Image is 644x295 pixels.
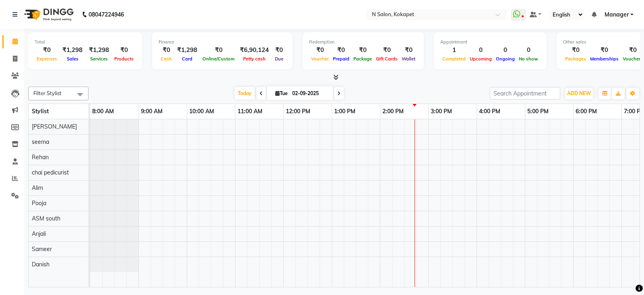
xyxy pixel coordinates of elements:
[440,39,540,46] div: Appointment
[35,56,59,62] span: Expenses
[32,108,49,115] span: Stylist
[440,56,468,62] span: Completed
[187,106,216,117] a: 10:00 AM
[235,106,264,117] a: 11:00 AM
[86,46,112,55] div: ₹1,298
[309,39,417,46] div: Redemption
[332,106,357,117] a: 1:00 PM
[32,154,49,161] span: Rehan
[159,39,286,46] div: Finance
[563,56,588,62] span: Packages
[517,46,540,55] div: 0
[21,3,76,26] img: logo
[112,46,136,55] div: ₹0
[35,39,136,46] div: Total
[159,56,174,62] span: Cash
[32,215,60,222] span: ASM south
[180,56,194,62] span: Card
[574,106,599,117] a: 6:00 PM
[32,261,50,268] span: Danish
[400,46,417,55] div: ₹0
[565,88,593,99] button: ADD NEW
[32,184,43,191] span: Alim
[477,106,502,117] a: 4:00 PM
[494,46,517,55] div: 0
[89,3,124,26] b: 08047224946
[331,46,351,55] div: ₹0
[290,87,330,100] input: 2025-09-02
[400,56,417,62] span: Wallet
[284,106,312,117] a: 12:00 PM
[32,245,52,253] span: Sameer
[380,106,406,117] a: 2:00 PM
[567,90,591,96] span: ADD NEW
[494,56,517,62] span: Ongoing
[200,56,237,62] span: Online/Custom
[468,46,494,55] div: 0
[525,106,551,117] a: 5:00 PM
[32,138,49,145] span: seema
[468,56,494,62] span: Upcoming
[35,46,59,55] div: ₹0
[605,10,629,19] span: Manager
[588,46,621,55] div: ₹0
[90,106,116,117] a: 8:00 AM
[351,46,374,55] div: ₹0
[112,56,136,62] span: Products
[309,46,331,55] div: ₹0
[159,46,174,55] div: ₹0
[32,230,46,237] span: Anjali
[351,56,374,62] span: Package
[32,169,69,176] span: chai pedicurist
[273,56,285,62] span: Due
[33,90,62,96] span: Filter Stylist
[440,46,468,55] div: 1
[32,199,46,207] span: Pooja
[241,56,268,62] span: Petty cash
[588,56,621,62] span: Memberships
[273,90,290,96] span: Tue
[374,56,400,62] span: Gift Cards
[139,106,165,117] a: 9:00 AM
[59,46,86,55] div: ₹1,298
[272,46,286,55] div: ₹0
[374,46,400,55] div: ₹0
[429,106,454,117] a: 3:00 PM
[174,46,200,55] div: ₹1,298
[331,56,351,62] span: Prepaid
[490,87,560,100] input: Search Appointment
[563,46,588,55] div: ₹0
[309,56,331,62] span: Voucher
[517,56,540,62] span: No show
[237,46,272,55] div: ₹6,90,124
[88,56,110,62] span: Services
[65,56,80,62] span: Sales
[32,123,77,130] span: [PERSON_NAME]
[200,46,237,55] div: ₹0
[235,87,255,100] span: Today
